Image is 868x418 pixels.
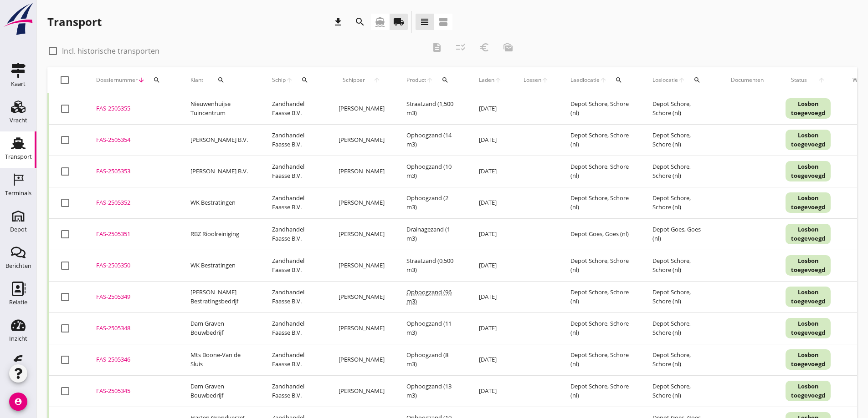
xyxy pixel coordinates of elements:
[47,15,102,29] div: Transport
[468,312,513,344] td: [DATE]
[615,76,622,84] i: search
[468,218,513,250] td: [DATE]
[180,218,261,250] td: RBZ Rioolreiniging
[328,375,395,407] td: [PERSON_NAME]
[261,312,328,344] td: Zandhandel Faasse B.V.
[138,76,145,84] i: arrow_downward
[786,130,831,150] div: Losbon toegevoegd
[96,136,169,145] div: FAS-2505354
[5,190,31,196] div: Terminals
[96,230,169,239] div: FAS-2505351
[369,76,385,84] i: arrow_upward
[642,250,720,281] td: Depot Schore, Schore (nl)
[328,344,395,375] td: [PERSON_NAME]
[96,355,169,364] div: FAS-2505346
[395,375,468,407] td: Ophoogzand (13 m3)
[180,156,261,187] td: [PERSON_NAME] B.V.
[261,187,328,218] td: Zandhandel Faasse B.V.
[678,76,685,84] i: arrow_upward
[9,299,27,305] div: Relatie
[62,46,159,55] label: Incl. historische transporten
[560,156,642,187] td: Depot Schore, Schore (nl)
[786,381,831,401] div: Losbon toegevoegd
[261,250,328,281] td: Zandhandel Faasse B.V.
[272,76,286,84] span: Schip
[96,387,169,396] div: FAS-2505345
[494,76,502,84] i: arrow_upward
[468,156,513,187] td: [DATE]
[652,76,678,84] span: Loslocatie
[642,124,720,156] td: Depot Schore, Schore (nl)
[438,16,449,27] i: view_agenda
[9,393,27,411] i: account_circle
[395,156,468,187] td: Ophoogzand (10 m3)
[261,156,328,187] td: Zandhandel Faasse B.V.
[419,16,430,27] i: view_headline
[786,255,831,276] div: Losbon toegevoegd
[261,375,328,407] td: Zandhandel Faasse B.V.
[786,349,831,370] div: Losbon toegevoegd
[406,76,426,84] span: Product
[96,76,138,84] span: Dossiernummer
[96,198,169,207] div: FAS-2505352
[406,288,452,305] span: Ophoogzand (96 m3)
[642,312,720,344] td: Depot Schore, Schore (nl)
[375,16,385,27] i: directions_boat
[479,76,494,84] span: Laden
[2,2,35,36] img: logo-small.a267ee39.svg
[600,76,607,84] i: arrow_upward
[10,117,27,123] div: Vracht
[560,93,642,125] td: Depot Schore, Schore (nl)
[560,344,642,375] td: Depot Schore, Schore (nl)
[642,218,720,250] td: Depot Goes, Goes (nl)
[328,312,395,344] td: [PERSON_NAME]
[468,250,513,281] td: [DATE]
[786,224,831,244] div: Losbon toegevoegd
[339,76,369,84] span: Schipper
[180,250,261,281] td: WK Bestratingen
[328,281,395,312] td: [PERSON_NAME]
[301,76,308,84] i: search
[9,336,27,342] div: Inzicht
[180,124,261,156] td: [PERSON_NAME] B.V.
[395,124,468,156] td: Ophoogzand (14 m3)
[180,187,261,218] td: WK Bestratingen
[395,250,468,281] td: Straatzand (0,500 m3)
[468,344,513,375] td: [DATE]
[333,16,344,27] i: download
[642,281,720,312] td: Depot Schore, Schore (nl)
[395,344,468,375] td: Ophoogzand (8 m3)
[180,93,261,125] td: Nieuwenhuijse Tuincentrum
[96,292,169,302] div: FAS-2505349
[812,76,831,84] i: arrow_upward
[261,93,328,125] td: Zandhandel Faasse B.V.
[570,76,600,84] span: Laadlocatie
[442,76,449,84] i: search
[468,124,513,156] td: [DATE]
[5,263,31,269] div: Berichten
[786,76,812,84] span: Status
[524,76,541,84] span: Lossen
[468,281,513,312] td: [DATE]
[786,192,831,213] div: Losbon toegevoegd
[261,218,328,250] td: Zandhandel Faasse B.V.
[96,104,169,113] div: FAS-2505355
[5,154,32,160] div: Transport
[786,161,831,181] div: Losbon toegevoegd
[642,187,720,218] td: Depot Schore, Schore (nl)
[560,187,642,218] td: Depot Schore, Schore (nl)
[642,375,720,407] td: Depot Schore, Schore (nl)
[693,76,701,84] i: search
[560,124,642,156] td: Depot Schore, Schore (nl)
[395,312,468,344] td: Ophoogzand (11 m3)
[328,250,395,281] td: [PERSON_NAME]
[328,124,395,156] td: [PERSON_NAME]
[393,16,404,27] i: local_shipping
[261,281,328,312] td: Zandhandel Faasse B.V.
[96,324,169,333] div: FAS-2505348
[786,98,831,119] div: Losbon toegevoegd
[328,187,395,218] td: [PERSON_NAME]
[560,312,642,344] td: Depot Schore, Schore (nl)
[328,156,395,187] td: [PERSON_NAME]
[261,124,328,156] td: Zandhandel Faasse B.V.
